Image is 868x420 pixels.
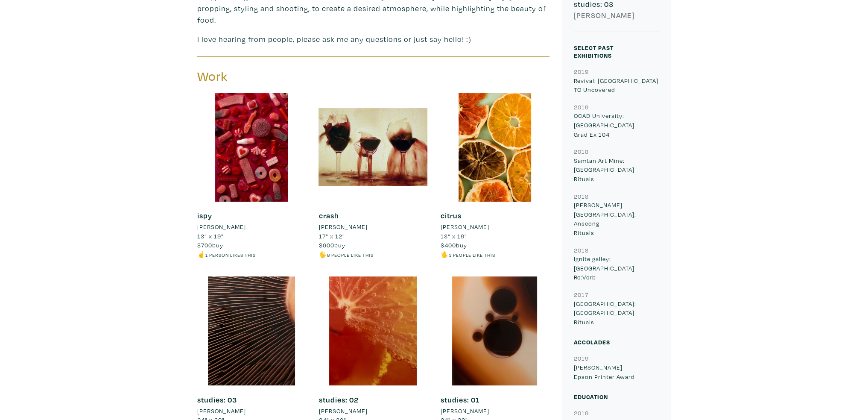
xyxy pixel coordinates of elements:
[197,406,306,416] a: [PERSON_NAME]
[319,406,367,416] li: [PERSON_NAME]
[574,192,589,200] small: 2018
[574,44,614,59] small: Select Past Exhibitions
[197,222,306,232] a: [PERSON_NAME]
[574,76,660,94] p: Revival: [GEOGRAPHIC_DATA] TO Uncovered
[440,232,467,240] span: 13" x 19"
[440,222,549,232] a: [PERSON_NAME]
[205,252,256,258] small: 1 person likes this
[319,211,339,220] a: crash
[197,68,367,85] h3: Work
[574,200,660,237] p: [PERSON_NAME][GEOGRAPHIC_DATA]: Anseong Rituals
[574,393,608,401] small: Education
[197,395,237,405] a: studies: 03
[197,211,212,220] a: ispy
[574,147,589,156] small: 2018
[197,241,212,249] span: $700
[197,33,549,45] p: I love hearing from people, please ask me any questions or just say hello! :)
[319,241,345,249] span: buy
[440,241,456,249] span: $400
[574,338,610,346] small: Accolades
[440,406,489,416] li: [PERSON_NAME]
[319,406,427,416] a: [PERSON_NAME]
[197,222,246,232] li: [PERSON_NAME]
[574,246,589,254] small: 2018
[319,232,345,240] span: 17" x 12"
[440,395,479,405] a: studies: 01
[574,68,589,76] small: 2019
[319,222,367,232] li: [PERSON_NAME]
[448,252,495,258] small: 3 people like this
[319,222,427,232] a: [PERSON_NAME]
[440,211,461,220] a: citrus
[440,222,489,232] li: [PERSON_NAME]
[440,250,549,259] li: 🖐️
[574,291,588,299] small: 2017
[574,11,660,20] h6: [PERSON_NAME]
[197,232,224,240] span: 13" x 19"
[574,111,660,139] p: OCAD University: [GEOGRAPHIC_DATA] Grad Ex 104
[319,395,358,405] a: studies: 02
[197,406,246,416] li: [PERSON_NAME]
[319,241,334,249] span: $600
[440,406,549,416] a: [PERSON_NAME]
[440,241,467,249] span: buy
[574,299,660,327] p: [GEOGRAPHIC_DATA]: [GEOGRAPHIC_DATA] Rituals
[574,103,589,111] small: 2019
[319,250,427,259] li: 🖐️
[197,241,223,249] span: buy
[574,156,660,184] p: Samtan Art Mine: [GEOGRAPHIC_DATA] Rituals
[574,354,589,362] small: 2019
[197,250,306,259] li: ☝️
[574,409,589,417] small: 2019
[327,252,373,258] small: 6 people like this
[574,363,660,381] p: [PERSON_NAME] Epson Printer Award
[574,254,660,282] p: Ignite galley: [GEOGRAPHIC_DATA] Re:Verb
